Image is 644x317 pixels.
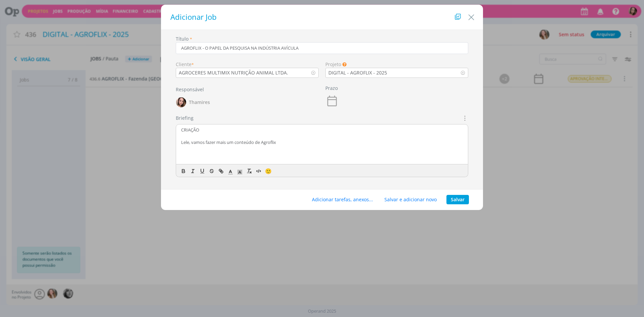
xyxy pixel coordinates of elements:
label: Responsável [176,86,204,93]
button: Close [466,9,476,22]
span: Cor do Texto [226,167,235,175]
div: Projeto [325,61,468,68]
label: Prazo [325,85,338,92]
div: AGROCERES MULTIMIX NUTRIÇÃO ANIMAL LTDA. [179,69,289,76]
p: CRIAÇÃO [181,127,463,133]
div: Cliente [176,61,319,68]
span: 🙂 [265,167,272,175]
button: Adicionar tarefas, anexos... [308,195,377,204]
h1: Adicionar Job [168,11,476,23]
span: Cor de Fundo [235,167,245,175]
img: T [176,97,186,107]
button: Salvar e adicionar novo [380,195,441,204]
button: TThamires [176,96,210,109]
label: Briefing [176,114,194,121]
div: AGROCERES MULTIMIX NUTRIÇÃO ANIMAL LTDA. [176,69,289,76]
div: DIGITAL - AGROFLIX - 2025 [326,69,388,76]
div: DIGITAL - AGROFLIX - 2025 [328,69,388,76]
button: Salvar [446,195,469,204]
span: Thamires [189,100,210,105]
p: Lele, vamos fazer mais um conteúdo de Agroflix [181,139,463,145]
div: dialog [161,5,483,210]
label: Título [176,35,189,42]
button: 🙂 [263,167,273,175]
